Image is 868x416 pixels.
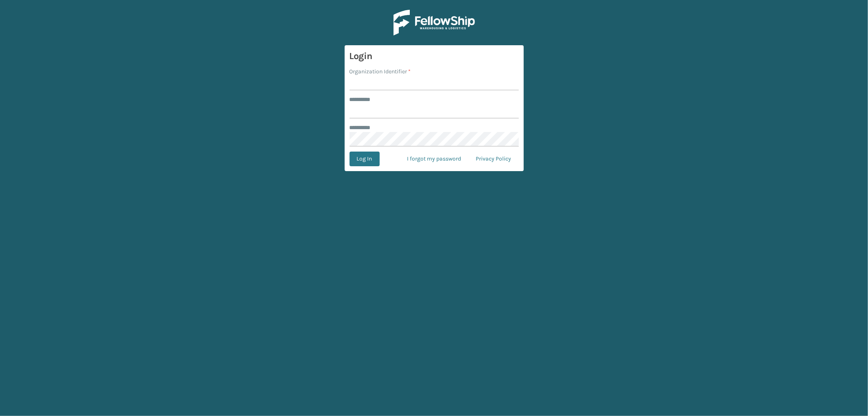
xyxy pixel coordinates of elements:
[400,152,469,166] a: I forgot my password
[350,152,380,166] button: Log In
[469,152,519,166] a: Privacy Policy
[350,50,519,62] h3: Login
[394,10,475,35] img: Logo
[350,67,411,76] label: Organization Identifier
